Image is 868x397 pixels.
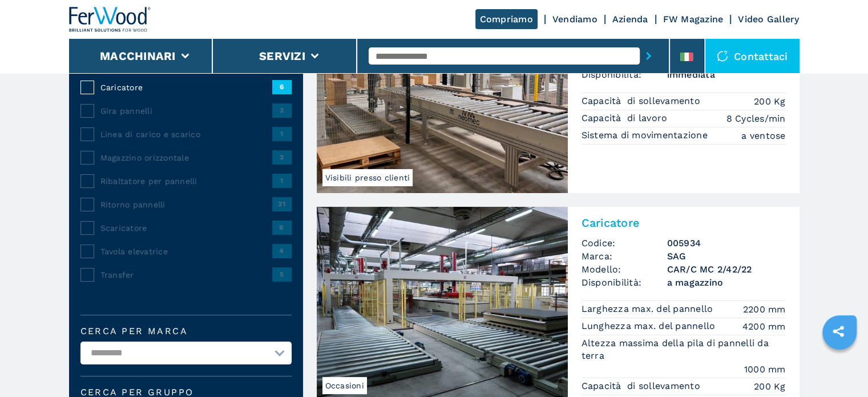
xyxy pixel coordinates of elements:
img: Contattaci [717,50,728,62]
span: Linea di carico e scarico [100,129,272,140]
button: submit-button [640,43,657,69]
span: Gira pannelli [100,105,272,117]
p: Capacità di sollevamento [582,380,704,392]
h3: 005934 [667,236,786,250]
h3: SAG [667,250,786,263]
button: Servizi [259,49,305,63]
em: 8 Cycles/min [726,112,786,125]
span: Disponibilità: [582,276,667,289]
a: Compriamo [475,9,538,29]
span: Scaricatore [100,222,272,234]
span: a magazzino [667,276,786,289]
h2: Caricatore [582,216,786,230]
span: Occasioni [322,377,367,394]
span: 3 [272,103,292,117]
em: a ventose [741,129,785,142]
p: Sistema di movimentazione [582,129,711,142]
a: Video Gallery [738,14,799,25]
span: Ribaltatore per pannelli [100,175,272,187]
span: Marca: [582,250,667,263]
a: sharethis [824,317,853,346]
span: Ritorno pannelli [100,199,272,210]
p: Capacità di lavoro [582,112,671,125]
a: FW Magazine [663,14,724,25]
span: immediata [667,68,786,81]
img: Ferwood [69,7,151,32]
em: 200 Kg [754,95,786,108]
label: Cerca per marca [80,327,292,336]
h3: CAR/C MC 2/42/22 [667,263,786,276]
em: 200 Kg [754,380,786,393]
span: Cerca per Gruppo [80,388,292,397]
div: Contattaci [705,39,800,73]
p: Altezza massima della pila di pannelli da terra [582,337,786,363]
em: 1000 mm [744,363,786,376]
em: 2200 mm [743,303,786,316]
span: Caricatore [100,82,272,93]
span: 1 [272,174,292,187]
span: 6 [272,80,292,94]
span: Transfer [100,269,272,280]
span: 1 [272,127,292,141]
span: Magazzino orizzontale [100,152,272,163]
iframe: Chat [819,346,859,388]
p: Capacità di sollevamento [582,95,704,107]
span: 4 [272,244,292,258]
span: Disponibilità: [582,68,667,81]
span: 8 [272,220,292,234]
p: Lunghezza max. del pannello [582,320,718,332]
span: 5 [272,267,292,281]
span: Visibili presso clienti [322,169,413,186]
em: 4200 mm [742,320,786,333]
span: 2 [272,150,292,164]
span: Tavola elevatrice [100,246,272,257]
span: Codice: [582,236,667,250]
a: Azienda [612,14,648,25]
span: Modello: [582,263,667,276]
span: 21 [272,197,292,211]
p: Larghezza max. del pannello [582,303,716,315]
a: Vendiamo [552,14,597,25]
button: Macchinari [100,49,176,63]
